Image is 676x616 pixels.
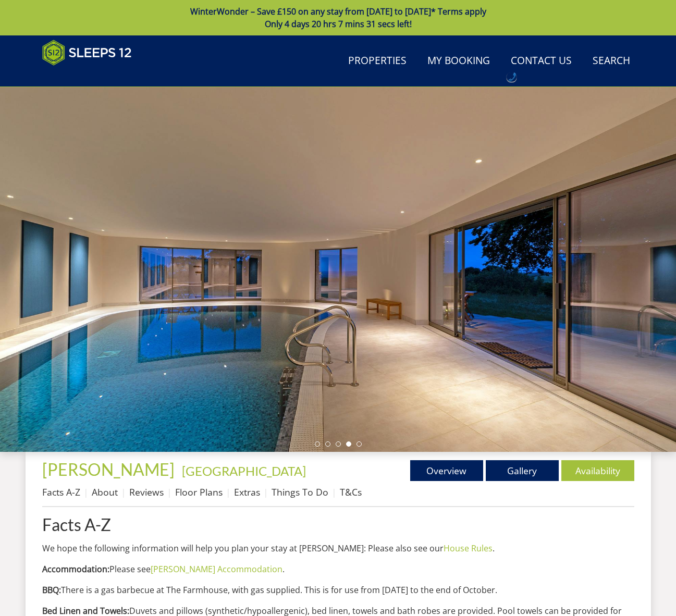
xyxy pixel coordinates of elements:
a: [PERSON_NAME] Accommodation [151,563,282,575]
a: Contact Us [507,50,576,73]
a: [PERSON_NAME] [42,459,178,479]
img: Sleeps 12 [42,40,132,66]
strong: Accommodation: [42,563,109,575]
p: We hope the following information will help you plan your stay at [PERSON_NAME]: Please also see ... [42,542,634,555]
a: My Booking [423,50,494,73]
p: Please see . [42,563,634,575]
div: Call: 01823 665500 [507,72,517,82]
strong: BBQ: [42,584,61,596]
a: Search [588,50,634,73]
a: Overview [410,460,483,481]
img: hfpfyWBK5wQHBAGPgDf9c6qAYOxxMAAAAASUVORK5CYII= [508,72,517,82]
a: Gallery [486,460,559,481]
a: Facts A-Z [42,486,80,498]
a: Properties [344,50,411,73]
span: - [178,463,306,478]
a: Facts A-Z [42,515,634,534]
span: [PERSON_NAME] [42,459,175,479]
p: There is a gas barbecue at The Farmhouse, with gas supplied. This is for use from [DATE] to the e... [42,584,634,596]
a: Floor Plans [175,486,223,498]
a: [GEOGRAPHIC_DATA] [182,463,306,478]
a: Availability [561,460,634,481]
a: T&Cs [340,486,362,498]
a: House Rules [444,543,493,554]
a: Things To Do [272,486,328,498]
span: Only 4 days 20 hrs 7 mins 31 secs left! [265,18,412,30]
a: About [92,486,118,498]
a: Reviews [129,486,164,498]
iframe: Customer reviews powered by Trustpilot [37,72,146,81]
a: Extras [234,486,260,498]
